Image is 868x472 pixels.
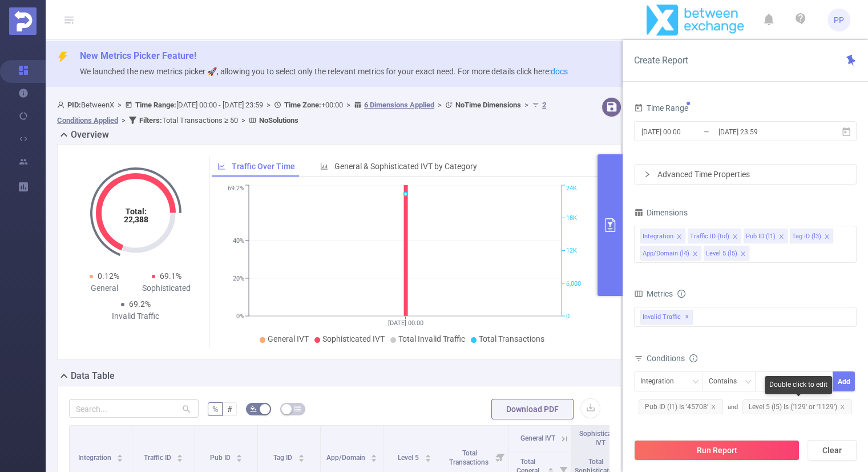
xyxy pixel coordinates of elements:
input: Search... [69,399,199,418]
span: App/Domain [326,454,367,462]
i: icon: caret-down [236,457,243,461]
div: Invalid Traffic [104,310,167,322]
h2: Data Table [71,369,115,383]
div: Contains [709,372,745,391]
tspan: 18K [566,214,577,222]
i: icon: info-circle [689,354,697,362]
span: > [114,101,125,109]
h2: Overview [71,128,109,142]
tspan: 0 [566,313,570,320]
span: New Metrics Picker Feature! [80,50,196,61]
i: icon: close [740,251,746,258]
div: Sort [176,453,183,459]
i: icon: close [692,251,698,258]
b: No Solutions [259,116,298,125]
div: Level 5 (l5) [706,246,737,261]
i: icon: close [676,234,682,241]
span: > [238,116,249,125]
li: Tag ID (l3) [790,229,833,243]
i: icon: right [644,171,651,178]
i: icon: caret-down [371,457,377,461]
tspan: 0% [236,313,244,320]
span: Total Invalid Traffic [398,334,465,343]
b: Time Range: [135,101,176,109]
tspan: 24K [566,185,577,193]
span: General IVT [520,434,555,442]
input: End date [717,124,810,139]
span: Invalid Traffic [640,310,693,325]
span: > [434,101,445,109]
span: > [343,101,354,109]
i: icon: close [710,404,716,410]
span: Time Range [634,103,688,113]
div: Integration [643,229,673,244]
span: > [521,101,532,109]
img: Protected Media [9,7,37,35]
span: Total Transactions [449,449,490,466]
div: icon: rightAdvanced Time Properties [635,165,856,184]
i: icon: caret-up [177,453,183,456]
div: Sort [425,453,431,459]
i: icon: caret-up [548,466,554,469]
i: icon: down [692,378,699,386]
span: Metrics [634,289,673,298]
tspan: 20% [233,275,244,282]
b: Filters : [139,116,162,125]
span: > [118,116,129,125]
i: icon: close [778,234,784,241]
tspan: 22,388 [123,215,148,224]
tspan: [DATE] 00:00 [387,319,423,327]
span: Dimensions [634,208,688,217]
li: Pub ID (l1) [744,229,788,243]
li: Traffic ID (tid) [688,229,741,243]
li: Integration [640,229,685,243]
span: Sophisticated IVT [322,334,385,343]
button: Run Report [634,440,800,461]
i: icon: caret-down [117,457,123,461]
span: Tag ID [273,454,294,462]
tspan: 69.2% [228,185,244,193]
i: icon: caret-up [425,453,431,456]
tspan: Total: [125,207,146,216]
i: icon: user [57,101,67,109]
span: Traffic ID [144,454,173,462]
i: icon: close [839,404,845,410]
li: Level 5 (l5) [704,246,749,261]
u: 6 Dimensions Applied [364,101,434,109]
i: icon: close [824,234,830,241]
span: and [728,403,857,411]
span: 0.12% [98,271,119,281]
span: Total Transactions [479,334,544,343]
span: Create Report [634,55,688,66]
span: Integration [78,454,113,462]
span: 69.2% [129,299,151,309]
span: > [263,101,274,109]
span: Sophisticated IVT [579,430,621,447]
i: icon: caret-down [298,457,304,461]
span: PP [834,9,844,31]
b: No Time Dimensions [455,101,521,109]
i: icon: line-chart [217,162,225,170]
div: Traffic ID (tid) [690,229,729,244]
span: Pub ID (l1) Is '45708' [639,399,723,414]
button: Download PDF [491,399,574,419]
i: icon: down [745,378,752,386]
tspan: 12K [566,247,577,255]
i: icon: caret-up [371,453,377,456]
tspan: 6,000 [566,280,581,287]
i: icon: caret-down [177,457,183,461]
div: Integration [640,372,682,391]
tspan: 40% [233,237,244,245]
span: General & Sophisticated IVT by Category [334,162,477,171]
i: icon: caret-up [236,453,243,456]
i: icon: close [732,234,738,241]
i: icon: thunderbolt [57,51,68,63]
i: icon: table [294,405,301,412]
a: docs [551,67,568,76]
div: Sort [370,453,377,459]
div: Sort [298,453,305,459]
div: Tag ID (l3) [792,229,821,244]
div: Sophisticated [136,282,198,294]
div: App/Domain (l4) [643,246,689,261]
input: Start date [640,124,733,139]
